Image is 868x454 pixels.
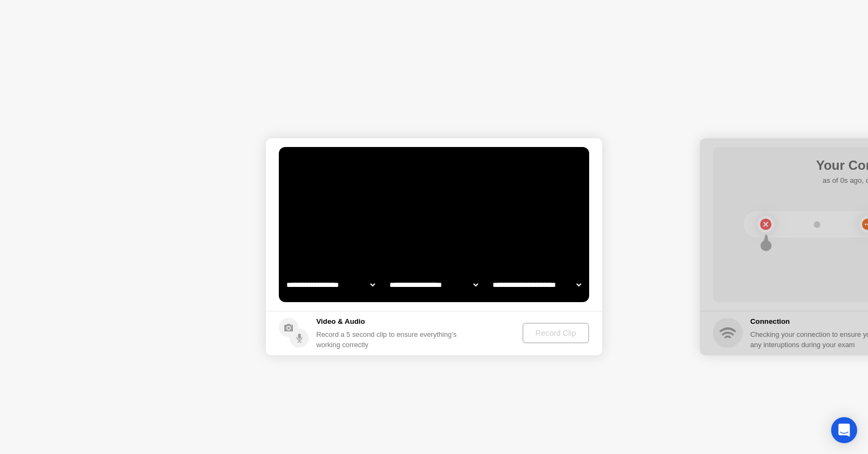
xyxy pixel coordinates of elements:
[527,329,585,337] div: Record Clip
[284,274,377,296] select: Available cameras
[387,274,480,296] select: Available speakers
[316,329,461,350] div: Record a 5 second clip to ensure everything’s working correctly
[490,274,583,296] select: Available microphones
[522,323,589,343] button: Record Clip
[316,316,461,327] h5: Video & Audio
[831,417,857,443] div: Open Intercom Messenger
